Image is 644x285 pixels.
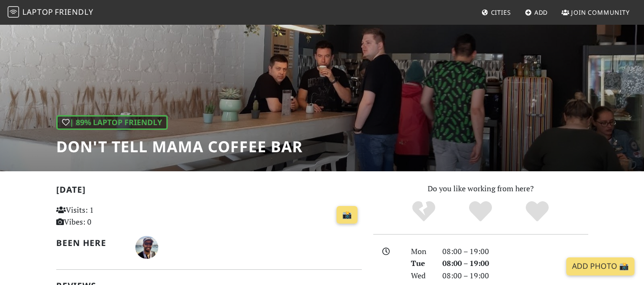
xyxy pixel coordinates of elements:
[571,8,630,17] span: Join Community
[534,8,548,17] span: Add
[437,257,594,270] div: 08:00 – 19:00
[405,270,437,282] div: Wed
[437,246,594,258] div: 08:00 – 19:00
[337,206,358,224] a: 📸
[509,200,565,224] div: Definitely!
[437,270,594,282] div: 08:00 – 19:00
[56,115,168,130] div: | 89% Laptop Friendly
[135,241,158,252] span: Carlos Monteiro
[56,238,124,248] h2: Been here
[373,183,588,195] p: Do you like working from here?
[405,257,437,270] div: Tue
[8,6,19,18] img: LaptopFriendly
[558,4,634,21] a: Join Community
[405,246,437,258] div: Mon
[8,4,93,21] a: LaptopFriendly LaptopFriendly
[521,4,552,21] a: Add
[56,204,151,228] p: Visits: 1 Vibes: 0
[22,7,53,17] span: Laptop
[135,236,158,259] img: 1065-carlos.jpg
[566,257,634,275] a: Add Photo 📸
[478,4,515,21] a: Cities
[491,8,511,17] span: Cities
[396,200,452,224] div: No
[452,200,509,224] div: Yes
[56,185,362,198] h2: [DATE]
[56,138,303,156] h1: Don't tell Mama Coffee Bar
[55,7,93,17] span: Friendly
